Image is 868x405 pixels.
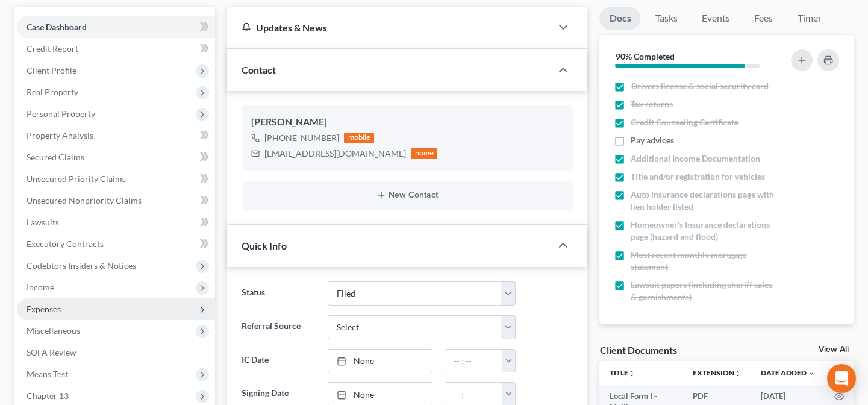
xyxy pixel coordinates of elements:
[27,260,136,271] span: Codebtors Insiders & Notices
[734,370,742,377] i: unfold_more
[827,364,856,393] div: Open Intercom Messenger
[27,239,104,249] span: Executory Contracts
[631,249,779,273] span: Most recent monthly mortgage statement
[27,391,69,401] span: Chapter 13
[599,344,676,356] div: Client Documents
[17,16,215,38] a: Case Dashboard
[264,148,406,160] div: [EMAIL_ADDRESS][DOMAIN_NAME]
[17,342,215,363] a: SOFA Review
[27,325,80,336] span: Miscellaneous
[631,116,738,128] span: Credit Counseling Certificate
[631,134,674,146] span: Pay advices
[344,133,374,143] div: mobile
[17,125,215,146] a: Property Analysis
[631,98,673,110] span: Tax returns
[761,368,815,377] a: Date Added expand_more
[628,370,635,377] i: unfold_more
[631,219,779,243] span: Homeowner's Insurance declarations page (hazard and flood)
[445,350,502,372] input: -- : --
[599,7,640,30] a: Docs
[631,80,768,92] span: Drivers license & social security card
[251,115,563,130] div: [PERSON_NAME]
[17,38,215,60] a: Credit Report
[631,189,779,213] span: Auto insurance declarations page with lien holder listed
[236,281,322,306] label: Status
[328,350,432,372] a: None
[251,190,563,200] button: New Contact
[615,51,674,61] strong: 90% Completed
[744,7,782,30] a: Fees
[27,108,95,119] span: Personal Property
[631,152,760,165] span: Additional Income Documentation
[27,22,87,32] span: Case Dashboard
[17,146,215,168] a: Secured Claims
[27,369,68,379] span: Means Test
[787,7,831,30] a: Timer
[27,282,54,292] span: Income
[609,368,635,377] a: Titleunfold_more
[27,217,59,227] span: Lawsuits
[242,64,276,75] span: Contact
[693,368,742,377] a: Extensionunfold_more
[27,304,61,314] span: Expenses
[17,212,215,233] a: Lawsuits
[645,7,687,30] a: Tasks
[236,315,322,339] label: Referral Source
[27,195,142,206] span: Unsecured Nonpriority Claims
[27,43,78,54] span: Credit Report
[242,240,287,251] span: Quick Info
[242,21,537,34] div: Updates & News
[631,279,779,303] span: Lawsuit papers (including sheriff sales & garnishments)
[27,347,76,357] span: SOFA Review
[27,152,84,162] span: Secured Claims
[27,130,93,140] span: Property Analysis
[27,65,76,75] span: Client Profile
[27,87,78,97] span: Real Property
[264,132,339,144] div: [PHONE_NUMBER]
[808,370,815,377] i: expand_more
[27,174,126,184] span: Unsecured Priority Claims
[819,345,849,354] a: View All
[17,190,215,212] a: Unsecured Nonpriority Claims
[17,233,215,255] a: Executory Contracts
[692,7,739,30] a: Events
[631,171,765,183] span: Title and/or registration for vehicles
[17,168,215,190] a: Unsecured Priority Claims
[411,148,437,159] div: home
[236,349,322,373] label: IC Date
